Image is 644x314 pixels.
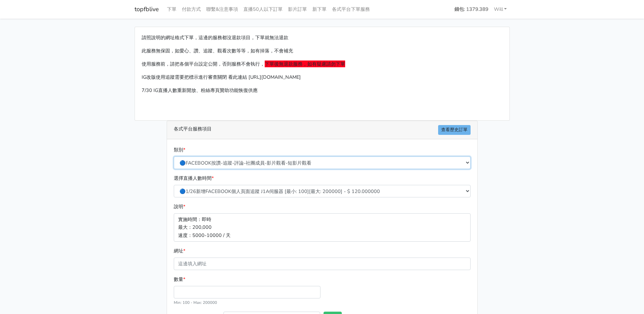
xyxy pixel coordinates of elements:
div: 各式平台服務項目 [167,121,477,139]
a: topfblive [135,3,159,16]
small: Min: 100 - Max: 200000 [174,300,217,305]
a: 新下單 [310,3,329,16]
span: 下單後無退款服務，如有疑慮請勿下單 [265,61,345,67]
a: Will [491,3,510,16]
p: 使用服務前，請把各個平台設定公開，否則服務不會執行， [142,60,503,68]
p: 實施時間：即時 最大：200,000 速度：5000-10000 / 天 [174,213,471,241]
a: 各式平台下單服務 [329,3,373,16]
a: 下單 [164,3,179,16]
label: 說明 [174,203,185,211]
input: 這邊填入網址 [174,258,471,270]
label: 數量 [174,275,185,283]
strong: 錢包: 1379.389 [454,6,488,13]
a: 直播50人以下訂單 [241,3,285,16]
a: 查看歷史訂單 [438,125,471,135]
p: IG改版使用追蹤需要把標示進行審查關閉 看此連結 [URL][DOMAIN_NAME] [142,73,503,81]
label: 選擇直播人數時間 [174,174,214,182]
p: 7/30 IG直播人數重新開放、粉絲專頁贊助功能恢復供應 [142,87,503,94]
a: 聯繫&注意事項 [204,3,241,16]
a: 影片訂單 [285,3,310,16]
label: 類別 [174,146,185,154]
a: 錢包: 1379.389 [452,3,491,16]
p: 請照說明的網址格式下單，這邊的服務都沒退款項目，下單就無法退款 [142,34,503,42]
p: 此服務無保固，如愛心、讚、追蹤、觀看次數等等，如有掉落，不會補充 [142,47,503,55]
label: 網址 [174,247,185,255]
a: 付款方式 [179,3,204,16]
